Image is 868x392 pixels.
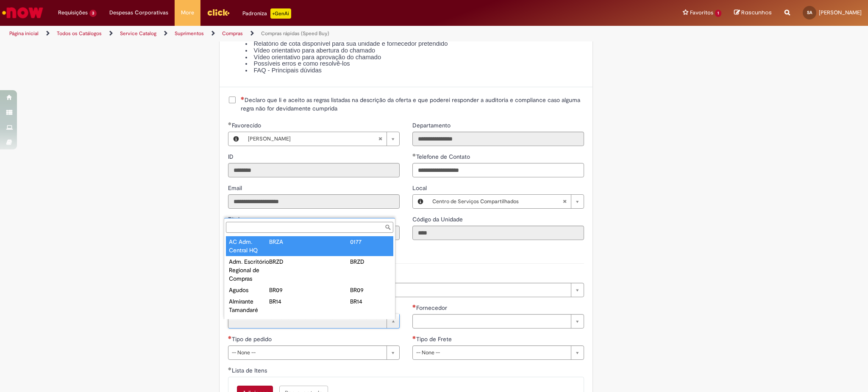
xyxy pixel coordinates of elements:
[229,317,269,334] div: Ambev Varejo MG
[350,317,390,326] div: 0565
[229,257,269,283] div: Adm. Escritório Regional de Compras
[269,317,309,326] div: BR8K
[269,286,309,294] div: BR09
[224,235,395,319] ul: Planta
[350,237,390,246] div: 0177
[269,257,309,266] div: BRZD
[269,297,309,306] div: BR14
[229,286,269,294] div: Agudos
[350,257,390,266] div: BRZD
[350,297,390,306] div: BR14
[269,237,309,246] div: BRZA
[229,297,269,314] div: Almirante Tamandaré
[229,237,269,254] div: AC Adm. Central HQ
[350,286,390,294] div: BR09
